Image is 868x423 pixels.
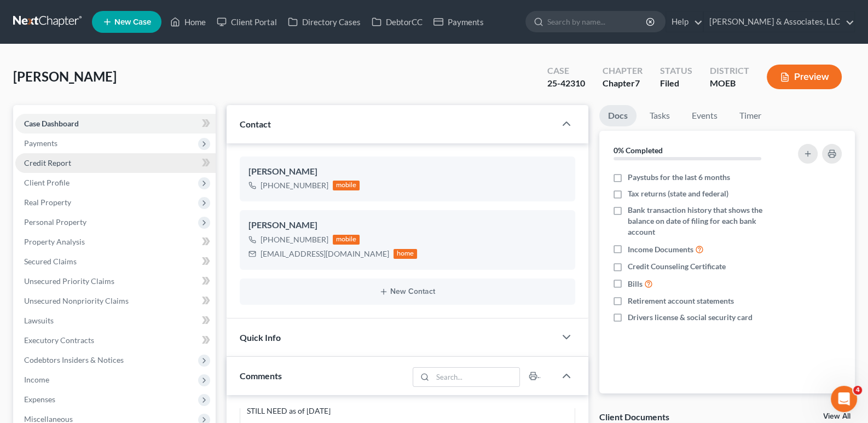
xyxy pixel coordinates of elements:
span: Property Analysis [24,237,85,246]
a: Docs [599,105,636,126]
a: Property Analysis [15,232,216,252]
a: Unsecured Nonpriority Claims [15,291,216,311]
a: Executory Contracts [15,331,216,350]
span: Secured Claims [24,257,77,266]
div: Status [660,65,692,77]
a: Lawsuits [15,311,216,331]
a: Events [683,105,726,126]
button: New Contact [248,287,567,296]
a: Unsecured Priority Claims [15,271,216,291]
span: Income Documents [628,244,693,255]
a: Timer [731,105,770,126]
div: MOEB [710,77,749,90]
a: Client Portal [211,12,282,32]
div: 25-42310 [547,77,585,90]
span: Retirement account statements [628,295,734,306]
a: Tasks [641,105,679,126]
a: Payments [428,12,489,32]
span: 7 [635,78,640,88]
span: Personal Property [24,217,86,227]
div: home [394,249,418,259]
div: mobile [333,181,360,190]
span: Client Profile [24,178,70,187]
span: Bank transaction history that shows the balance on date of filing for each bank account [628,205,782,237]
span: [PERSON_NAME] [13,68,117,84]
span: Lawsuits [24,316,54,325]
span: Codebtors Insiders & Notices [24,355,124,364]
div: District [710,65,749,77]
strong: 0% Completed [614,146,663,155]
div: Client Documents [599,411,669,422]
span: Paystubs for the last 6 months [628,172,730,183]
a: View All [823,413,850,420]
span: Income [24,375,49,384]
a: DebtorCC [366,12,428,32]
span: New Case [114,18,151,26]
div: Chapter [603,77,643,90]
a: Directory Cases [282,12,366,32]
span: Quick Info [240,332,281,343]
div: mobile [333,235,360,245]
a: Credit Report [15,153,216,173]
span: Credit Report [24,158,71,167]
div: [PERSON_NAME] [248,165,567,178]
span: Expenses [24,395,55,404]
span: Executory Contracts [24,335,94,345]
div: Chapter [603,65,643,77]
a: [PERSON_NAME] & Associates, LLC [704,12,854,32]
a: Home [165,12,211,32]
span: Unsecured Priority Claims [24,276,114,286]
input: Search by name... [547,11,647,32]
span: Contact [240,119,271,129]
div: [PHONE_NUMBER] [261,180,328,191]
button: Preview [767,65,842,89]
div: [PHONE_NUMBER] [261,234,328,245]
div: Filed [660,77,692,90]
span: Comments [240,370,282,381]
a: Help [666,12,703,32]
div: Case [547,65,585,77]
div: [PERSON_NAME] [248,219,567,232]
span: Unsecured Nonpriority Claims [24,296,129,305]
span: Bills [628,279,643,289]
span: Real Property [24,198,71,207]
iframe: Intercom live chat [831,386,857,412]
span: 4 [853,386,862,395]
span: Payments [24,138,57,148]
input: Search... [433,368,520,386]
span: Drivers license & social security card [628,312,753,323]
span: Case Dashboard [24,119,79,128]
a: Secured Claims [15,252,216,271]
span: Credit Counseling Certificate [628,261,726,272]
a: Case Dashboard [15,114,216,134]
div: [EMAIL_ADDRESS][DOMAIN_NAME] [261,248,389,259]
span: Tax returns (state and federal) [628,188,728,199]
